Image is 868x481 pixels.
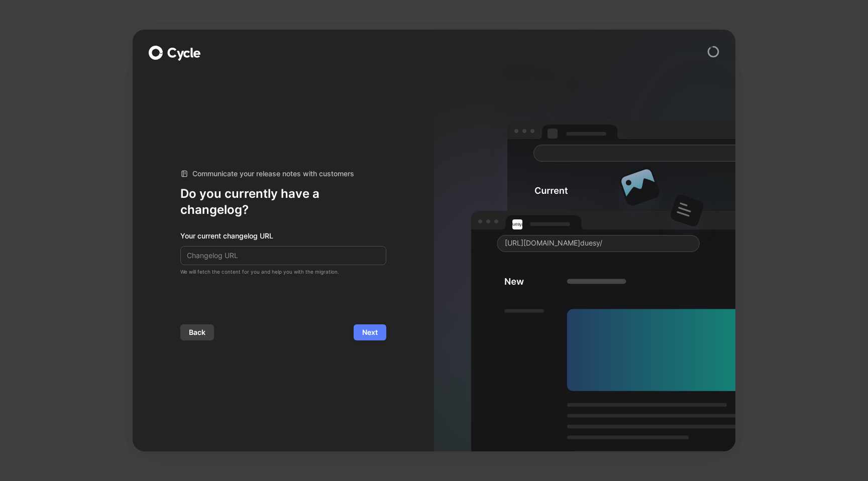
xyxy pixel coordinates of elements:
div: We will fetch the content for you and help you with the migration. [180,267,386,276]
div: Communicate your release notes with customers [180,168,386,180]
button: Next [354,324,386,340]
h1: Do you currently have a changelog? [180,186,386,218]
div: [URL][DOMAIN_NAME] duesy / [505,237,602,249]
button: Back [180,324,214,340]
input: Changelog URL [180,246,386,265]
img: duesy.me [512,219,522,229]
img: aside.dark-D5-zgOG2.svg [434,30,735,451]
div: Your current changelog URL [180,230,386,242]
span: Back [189,326,205,338]
span: Next [362,326,378,338]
